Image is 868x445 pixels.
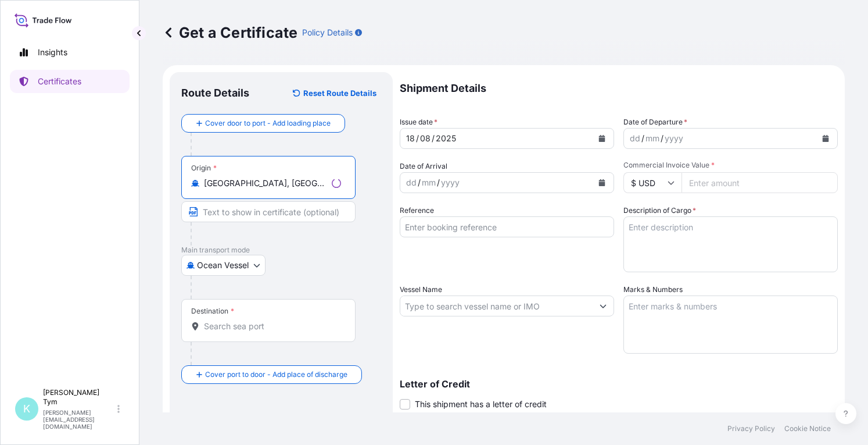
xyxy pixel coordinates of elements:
[181,86,249,100] p: Route Details
[400,379,838,389] p: Letter of Credit
[191,163,217,173] div: Origin
[663,131,684,145] div: year,
[437,176,440,190] div: /
[205,118,331,129] span: Cover door to port - Add loading place
[418,176,421,190] div: /
[400,116,437,128] span: Issue date
[197,259,249,271] span: Ocean Vessel
[421,176,437,190] div: month,
[593,129,611,148] button: Calendar
[302,27,353,38] p: Policy Details
[400,216,614,237] input: Enter booking reference
[10,70,130,93] a: Certificates
[191,307,234,316] div: Destination
[400,296,593,316] input: Type to search vessel name or IMO
[181,365,362,384] button: Cover port to door - Add place of discharge
[623,205,696,216] label: Description of Cargo
[43,409,115,430] p: [PERSON_NAME][EMAIL_ADDRESS][DOMAIN_NAME]
[682,172,838,193] input: Enter amount
[405,131,416,145] div: day,
[644,131,661,145] div: month,
[23,403,30,415] span: K
[181,245,381,255] p: Main transport mode
[435,131,457,145] div: year,
[593,173,611,192] button: Calendar
[163,23,297,42] p: Get a Certificate
[10,41,130,64] a: Insights
[400,205,434,216] label: Reference
[181,201,356,222] input: Text to appear on certificate
[400,284,442,296] label: Vessel Name
[303,87,376,99] p: Reset Route Details
[415,398,547,410] span: This shipment has a letter of credit
[623,284,683,296] label: Marks & Numbers
[416,131,419,145] div: /
[816,129,835,148] button: Calendar
[623,161,838,170] span: Commercial Invoice Value
[432,131,435,145] div: /
[405,176,418,190] div: day,
[181,114,345,133] button: Cover door to port - Add loading place
[593,296,614,316] button: Show suggestions
[440,176,461,190] div: year,
[727,424,775,433] a: Privacy Policy
[623,116,687,128] span: Date of Departure
[204,177,327,189] input: Origin
[629,131,641,145] div: day,
[205,369,347,380] span: Cover port to door - Add place of discharge
[181,255,266,276] button: Select transport
[204,321,341,332] input: Destination
[661,131,663,145] div: /
[419,131,432,145] div: month,
[332,179,341,188] div: Loading
[641,131,644,145] div: /
[43,388,115,407] p: [PERSON_NAME] Tym
[400,161,447,172] span: Date of Arrival
[400,72,838,105] p: Shipment Details
[38,47,67,58] p: Insights
[38,76,81,87] p: Certificates
[287,84,381,102] button: Reset Route Details
[784,424,831,433] a: Cookie Notice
